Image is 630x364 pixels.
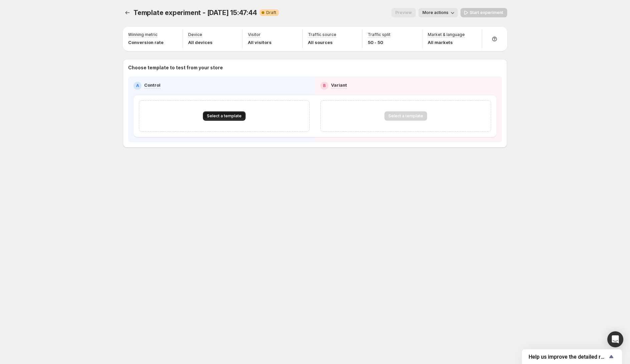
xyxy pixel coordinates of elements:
p: Market & language [428,32,465,37]
button: Select a template [203,111,246,121]
p: Conversion rate [128,39,164,46]
span: Select a template [207,113,242,119]
p: Winning metric [128,32,157,37]
p: Variant [331,82,347,88]
button: Show survey - Help us improve the detailed report for A/B campaigns [529,353,615,361]
div: Open Intercom Messenger [607,331,623,347]
p: All devices [188,39,213,46]
p: Traffic split [368,32,390,37]
span: Help us improve the detailed report for A/B campaigns [529,354,607,360]
p: 50 - 50 [368,39,390,46]
span: More actions [422,10,448,15]
p: Traffic source [308,32,336,37]
p: All markets [428,39,465,46]
p: All visitors [248,39,272,46]
h2: B [323,83,326,88]
button: Experiments [123,8,132,17]
p: Control [144,82,161,88]
button: More actions [418,8,458,17]
p: Device [188,32,202,37]
p: Visitor [248,32,261,37]
p: Choose template to test from your store [128,64,502,71]
h2: A [136,83,139,88]
p: All sources [308,39,336,46]
span: Draft [266,10,276,15]
span: Template experiment - [DATE] 15:47:44 [133,9,257,17]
